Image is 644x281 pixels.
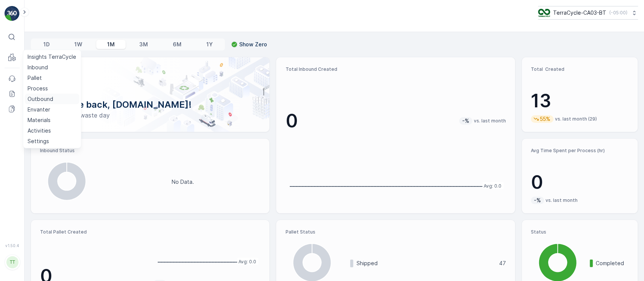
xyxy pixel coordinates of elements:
p: -% [533,197,542,204]
p: 13 [531,90,629,112]
p: Show Zero [239,41,267,48]
p: 0 [531,171,629,194]
p: Avg Time Spent per Process (hr) [531,148,629,154]
p: Status [531,229,629,235]
p: Pallet Status [285,229,506,235]
p: Shipped [356,260,494,267]
p: ( -05:00 ) [609,10,627,16]
p: Have a zero-waste day [43,111,257,120]
p: Total Inbound Created [285,66,506,72]
span: v 1.50.4 [5,243,20,248]
p: -% [461,117,470,125]
p: 1M [107,41,115,48]
p: TerraCycle-CA03-BT [553,9,606,17]
p: 6M [173,41,181,48]
p: Total Created [531,66,629,72]
p: 3M [139,41,148,48]
p: Total Pallet Created [40,229,147,235]
p: 55% [539,115,551,123]
p: Completed [596,260,629,267]
p: vs. last month [474,118,506,124]
p: 0 [285,110,298,132]
div: TT [6,256,18,268]
p: Welcome back, [DOMAIN_NAME]! [43,99,257,111]
button: TerraCycle-CA03-BT(-05:00) [538,6,638,20]
img: TC_8rdWMmT.png [538,9,550,17]
p: 1D [43,41,50,48]
p: 1Y [206,41,212,48]
p: vs. last month (29) [555,116,597,122]
p: Inbound Status [40,148,260,154]
button: TT [5,249,20,275]
p: 47 [499,260,506,267]
p: No Data. [172,178,194,186]
p: vs. last month [546,197,578,203]
img: logo [5,6,20,21]
p: 1W [74,41,82,48]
